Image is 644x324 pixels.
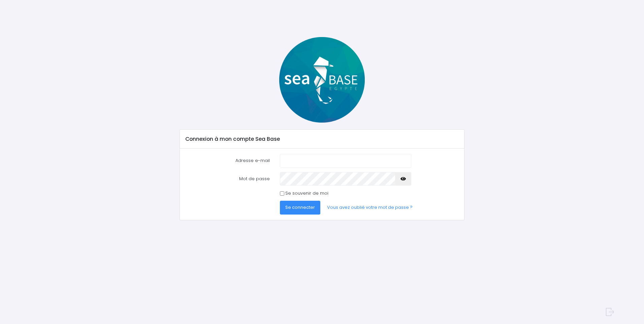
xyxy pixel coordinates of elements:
div: Connexion à mon compte Sea Base [180,130,464,149]
label: Mot de passe [181,172,275,186]
span: Se connecter [285,204,315,210]
button: Se connecter [280,201,320,214]
label: Se souvenir de moi [285,190,328,197]
a: Vous avez oublié votre mot de passe ? [322,201,418,214]
label: Adresse e-mail [181,154,275,167]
